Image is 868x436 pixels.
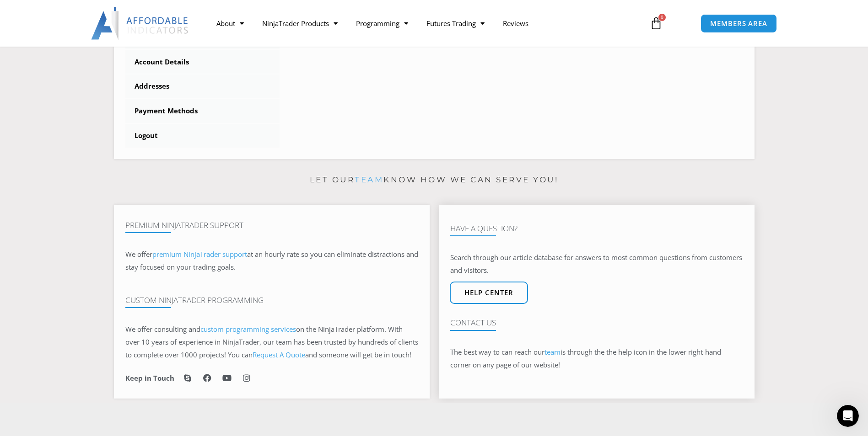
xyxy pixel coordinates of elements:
[125,74,280,98] a: Addresses
[41,154,94,163] div: [PERSON_NAME]
[10,137,173,170] div: Profile image for Joel[PERSON_NAME], Just got back from [GEOGRAPHIC_DATA] and purchased the Basic...
[450,282,528,304] a: Help center
[114,173,755,187] p: Let our know how we can serve you!
[545,347,561,356] a: team
[125,250,418,271] span: at an hourly rate so you can eliminate distractions and stay focused on your trading goals.
[96,154,121,163] div: • [DATE]
[253,13,347,34] a: NinjaTrader Products
[450,224,743,233] h4: Have A Question?
[125,221,418,230] h4: Premium NinjaTrader Support
[636,10,676,37] a: 0
[207,13,639,34] nav: Menu
[355,175,383,184] a: team
[125,374,174,383] h6: Keep in Touch
[36,15,54,33] img: Profile image for Larry
[207,13,253,34] a: About
[18,65,165,112] p: Hi there!👋Have any questions? We're here to help!
[53,15,71,33] img: Profile image for David
[19,183,153,193] div: 🎉Current Promotions
[125,324,418,359] span: on the NinjaTrader platform. With over 10 years of experience in NinjaTrader, our team has been t...
[19,144,37,163] img: Profile image for Joel
[701,14,777,33] a: MEMBERS AREA
[450,318,743,327] h4: Contact Us
[464,289,513,296] span: Help center
[837,405,859,427] iframe: Intercom live chat
[13,180,170,197] a: 🎉Current Promotions
[347,13,417,34] a: Programming
[710,20,767,27] span: MEMBERS AREA
[658,14,666,21] span: 0
[125,124,280,148] a: Logout
[122,308,153,314] span: Messages
[494,13,538,34] a: Reviews
[9,123,174,171] div: Recent messageProfile image for Joel[PERSON_NAME], Just got back from [GEOGRAPHIC_DATA] and purch...
[19,131,164,140] div: Recent message
[125,99,280,123] a: Payment Methods
[125,50,280,74] a: Account Details
[125,324,296,334] span: We offer consulting and
[35,308,56,314] span: Home
[417,13,494,34] a: Futures Trading
[200,324,296,334] a: custom programming services
[125,296,418,305] h4: Custom NinjaTrader Programming
[125,250,152,259] span: We offer
[91,7,189,40] img: LogoAI | Affordable Indicators – NinjaTrader
[450,346,743,372] p: The best way to can reach our is through the the help icon in the lower right-hand corner on any ...
[152,250,247,259] a: premium NinjaTrader support
[92,285,183,322] button: Messages
[18,15,37,33] img: Profile image for Joel
[253,350,305,359] a: Request A Quote
[157,15,174,31] div: Close
[450,251,743,277] p: Search through our article database for answers to most common questions from customers and visit...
